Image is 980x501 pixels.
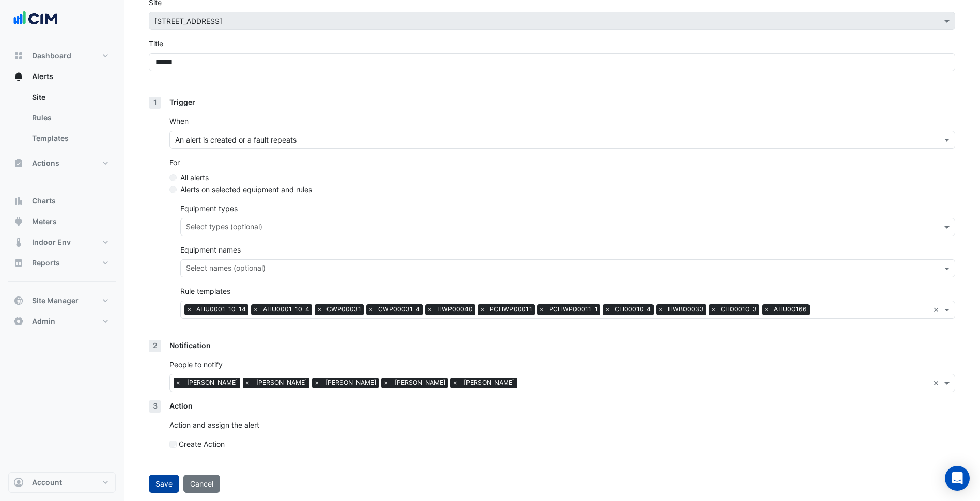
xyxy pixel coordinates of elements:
a: Templates [24,128,116,149]
button: Account [8,472,116,493]
span: Site Manager [32,295,79,306]
span: × [762,304,771,315]
span: CH00010-3 [718,304,759,315]
span: × [312,378,321,388]
span: × [425,304,434,315]
span: AHU0001-10-4 [260,304,312,315]
span: [PERSON_NAME] [184,378,240,388]
span: × [709,304,718,315]
button: Cancel [183,475,220,493]
span: × [243,378,252,388]
app-icon: Meters [13,216,24,227]
span: HWP00040 [434,304,475,315]
span: [PERSON_NAME] [254,378,309,388]
span: [PERSON_NAME] [392,378,448,388]
span: Clear [933,304,942,315]
span: Clear [933,378,942,388]
span: AHU00166 [771,304,810,315]
app-icon: Indoor Env [13,237,24,247]
span: × [478,304,487,315]
button: Actions [8,153,116,174]
app-icon: Alerts [13,71,24,82]
app-icon: Reports [13,258,24,268]
label: People to notify [169,359,223,370]
button: Meters [8,211,116,232]
span: Actions [32,158,59,168]
img: Company Logo [12,8,59,29]
span: AHU0001-10-14 [194,304,248,315]
span: × [366,304,376,315]
div: Notification [169,340,955,351]
label: Alerts on selected equipment and rules [180,184,312,195]
div: Trigger [169,97,955,107]
span: × [603,304,612,315]
span: CWP00031-4 [376,304,423,315]
button: Charts [8,191,116,211]
label: Rule templates [180,286,230,296]
div: Select types (optional) [184,221,262,234]
div: Open Intercom Messenger [945,466,970,491]
label: Equipment names [180,244,241,255]
label: Title [149,38,163,49]
span: CH00010-4 [612,304,654,315]
span: × [656,304,665,315]
span: PCHWP00011 [487,304,535,315]
button: Reports [8,253,116,273]
button: Save [149,475,179,493]
span: × [184,304,194,315]
label: Equipment types [180,203,238,214]
span: CWP00031 [324,304,364,315]
label: Create Action [179,439,225,449]
p: Action and assign the alert [169,419,955,430]
span: [PERSON_NAME] [323,378,379,388]
label: All alerts [180,172,209,183]
div: 1 [149,97,161,109]
button: Dashboard [8,45,116,66]
div: Action [169,400,955,411]
button: Site Manager [8,290,116,311]
app-icon: Dashboard [13,51,24,61]
button: Indoor Env [8,232,116,253]
span: Indoor Env [32,237,71,247]
a: Rules [24,107,116,128]
label: When [169,116,189,127]
span: Meters [32,216,57,227]
span: Alerts [32,71,53,82]
span: × [381,378,391,388]
span: Reports [32,258,60,268]
div: 3 [149,400,161,413]
span: × [174,378,183,388]
app-icon: Admin [13,316,24,326]
span: PCHWP00011-1 [547,304,600,315]
button: Alerts [8,66,116,87]
span: × [537,304,547,315]
div: 2 [149,340,161,352]
span: Account [32,477,62,488]
span: × [251,304,260,315]
span: × [315,304,324,315]
div: Alerts [8,87,116,153]
span: × [450,378,460,388]
span: Charts [32,196,56,206]
button: Admin [8,311,116,332]
span: Dashboard [32,51,71,61]
a: Site [24,87,116,107]
app-icon: Site Manager [13,295,24,306]
app-icon: Actions [13,158,24,168]
span: Admin [32,316,55,326]
span: HWB00033 [665,304,706,315]
div: Select names (optional) [184,262,266,276]
label: For [169,157,180,168]
span: [PERSON_NAME] [461,378,517,388]
app-icon: Charts [13,196,24,206]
